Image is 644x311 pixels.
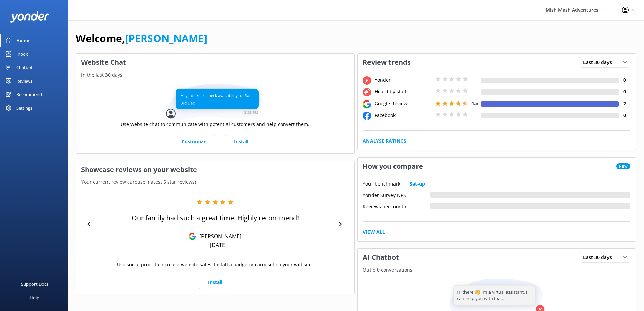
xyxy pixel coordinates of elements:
img: Google Reviews [189,233,196,240]
span: Last 30 days [583,59,616,66]
a: Customize [173,135,215,148]
div: Heard by staff [373,88,434,95]
p: Use website chat to communicate with potential customers and help convert them. [121,121,309,128]
div: Reviews per month [363,203,430,209]
span: New [616,163,630,169]
div: Yonder Survey NPS [363,192,430,198]
h4: 0 [619,112,630,119]
div: Chatbot [16,61,33,74]
img: yonder-white-logo.png [10,11,49,23]
h4: 2 [619,100,630,107]
p: In the last 30 days [76,71,354,79]
p: [DATE] [210,241,227,249]
a: Set-up [410,180,425,188]
h3: How you compare [358,158,428,175]
div: Google Reviews [373,100,434,107]
a: Install [199,276,231,289]
p: Use social proof to increase website sales. Install a badge or carousel on your website. [117,261,313,268]
a: [PERSON_NAME] [125,31,207,45]
div: Support Docs [21,277,48,291]
h3: Showcase reviews on your website [76,161,354,178]
div: Recommend [16,88,42,101]
div: Home [16,34,29,47]
p: [PERSON_NAME] [196,233,241,240]
p: Our family had such a great time. Highly recommend! [132,213,299,223]
div: Inbox [16,47,28,61]
a: Install [225,135,257,148]
h4: 0 [619,76,630,84]
a: Analyse Ratings [363,137,406,145]
h3: Review trends [358,54,416,71]
p: Your current review carousel (latest 5 star reviews) [76,178,354,186]
span: Last 30 days [583,254,616,261]
div: Reviews [16,74,32,88]
h3: Website Chat [76,54,354,71]
div: Facebook [373,112,434,119]
p: Out of 0 conversations [358,266,636,274]
span: Mish Mash Adventures [546,7,598,13]
span: 4.5 [471,100,478,106]
h1: Welcome, [76,30,207,47]
img: conversation... [166,84,264,120]
a: View All [363,228,385,236]
div: Help [30,291,39,304]
div: Settings [16,101,32,115]
h3: AI Chatbot [358,249,404,266]
div: Yonder [373,76,434,84]
h4: 0 [619,88,630,95]
p: Your benchmark: [363,180,402,188]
